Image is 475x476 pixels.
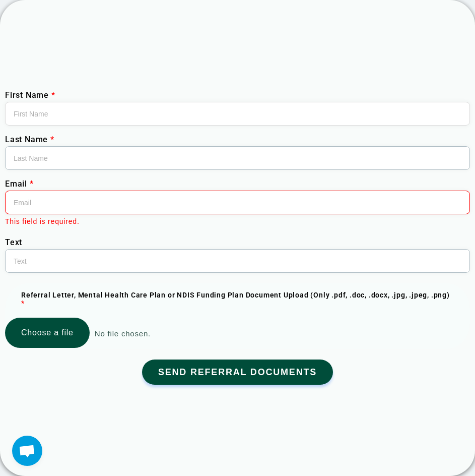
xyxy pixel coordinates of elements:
span: Choose a file [21,326,74,340]
input: Email [5,191,470,214]
input: First Name [5,102,470,126]
input: Last Name [5,146,470,170]
label: Last Name [5,136,470,144]
div: Open chat [12,436,42,466]
span: No file chosen. [95,326,151,341]
label: Text [5,239,470,247]
label: Referral Letter, Mental Health Care Plan or NDIS Funding Plan Document Upload (Only .pdf, .doc, .... [5,283,470,315]
input: Text [5,249,470,273]
label: First Name [5,91,470,99]
button: Send Referral Documents [142,360,333,385]
span: Send Referral Documents [158,367,317,377]
label: Email [5,180,470,188]
span: This field is required. [5,214,470,228]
